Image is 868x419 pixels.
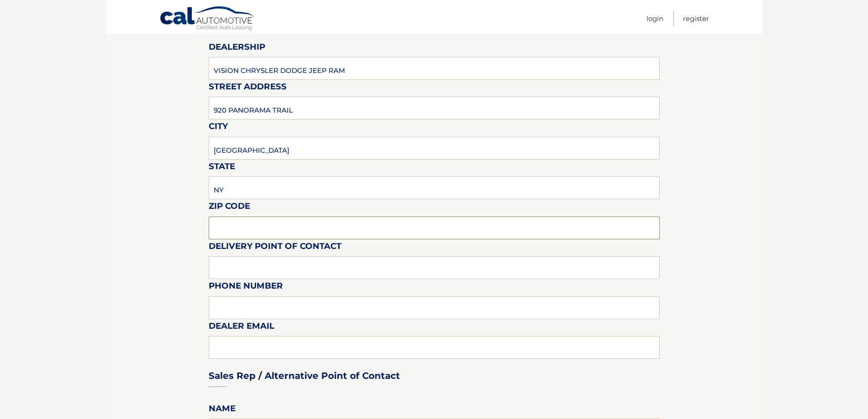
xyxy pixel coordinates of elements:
label: Zip Code [209,199,250,216]
a: Cal Automotive [159,6,255,32]
label: City [209,119,228,136]
label: Name [209,402,236,419]
label: Street Address [209,80,287,97]
label: State [209,160,235,176]
label: Dealership [209,40,265,57]
label: Delivery Point of Contact [209,239,341,256]
label: Phone Number [209,279,283,296]
a: Register [683,11,709,26]
a: Login [647,11,663,26]
label: Dealer Email [209,319,274,336]
h3: Sales Rep / Alternative Point of Contact [209,370,400,382]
